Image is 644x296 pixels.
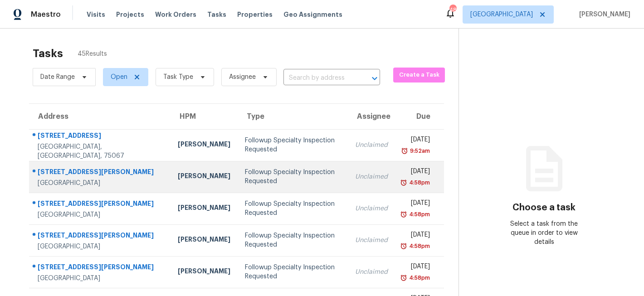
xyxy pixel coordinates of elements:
img: Overdue Alarm Icon [400,242,407,251]
div: Unclaimed [355,141,388,150]
span: Work Orders [155,10,196,19]
div: 48 [449,5,456,15]
div: [DATE] [402,199,430,210]
span: Visits [87,10,105,19]
div: [PERSON_NAME] [178,235,230,246]
span: Maestro [31,10,61,19]
div: Unclaimed [355,172,388,181]
div: [GEOGRAPHIC_DATA] [38,179,163,188]
div: Followup Specialty Inspection Requested [245,136,341,154]
div: Unclaimed [355,267,388,277]
div: [DATE] [402,135,430,146]
button: Open [368,72,381,85]
img: Overdue Alarm Icon [401,146,408,155]
img: Overdue Alarm Icon [400,178,407,187]
div: [PERSON_NAME] [178,171,230,183]
div: [PERSON_NAME] [178,140,230,151]
div: [STREET_ADDRESS] [38,131,163,142]
div: [GEOGRAPHIC_DATA] [38,274,163,283]
div: Followup Specialty Inspection Requested [245,231,341,249]
img: Overdue Alarm Icon [400,210,407,219]
span: Geo Assignments [283,10,342,19]
img: Overdue Alarm Icon [400,273,407,282]
div: Unclaimed [355,204,388,213]
th: Address [29,104,171,129]
span: Date Range [40,73,75,82]
span: Create a Task [398,70,440,80]
th: HPM [171,104,238,129]
div: [STREET_ADDRESS][PERSON_NAME] [38,167,163,179]
span: 45 Results [78,49,107,58]
h3: Choose a task [512,203,576,212]
th: Type [238,104,348,129]
span: Properties [237,10,273,19]
h2: Tasks [33,49,63,58]
div: [GEOGRAPHIC_DATA], [GEOGRAPHIC_DATA], 75067 [38,142,163,160]
span: [PERSON_NAME] [576,10,630,19]
button: Create a Task [393,68,445,82]
div: 4:58pm [407,242,430,251]
div: Followup Specialty Inspection Requested [245,168,341,186]
div: [STREET_ADDRESS][PERSON_NAME] [38,199,163,210]
div: [STREET_ADDRESS][PERSON_NAME] [38,262,163,274]
span: Task Type [163,73,193,82]
span: [GEOGRAPHIC_DATA] [470,10,533,19]
div: [DATE] [402,167,430,178]
div: [DATE] [402,262,430,273]
input: Search by address [283,71,355,85]
div: Followup Specialty Inspection Requested [245,263,341,281]
div: Followup Specialty Inspection Requested [245,199,341,218]
div: Select a task from the queue in order to view details [502,219,587,247]
div: 4:58pm [407,178,430,187]
div: 4:58pm [407,210,430,219]
div: [GEOGRAPHIC_DATA] [38,242,163,251]
th: Assignee [348,104,395,129]
span: Open [111,73,127,82]
th: Due [395,104,444,129]
span: Projects [116,10,144,19]
div: [DATE] [402,230,430,242]
span: Tasks [207,11,226,18]
div: 4:58pm [407,273,430,282]
div: [GEOGRAPHIC_DATA] [38,210,163,219]
div: Unclaimed [355,236,388,245]
span: Assignee [229,73,256,82]
div: [STREET_ADDRESS][PERSON_NAME] [38,231,163,242]
div: [PERSON_NAME] [178,267,230,278]
div: 9:52am [408,146,430,155]
div: [PERSON_NAME] [178,203,230,214]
